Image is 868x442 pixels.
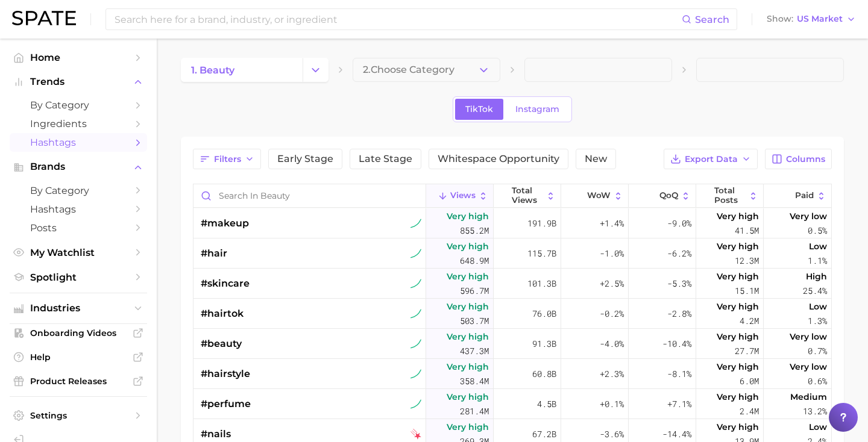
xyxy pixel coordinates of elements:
a: by Category [10,181,147,200]
button: #hairstyletiktok sustained riserVery high358.4m60.8b+2.3%-8.1%Very high6.0mVery low0.6% [193,359,831,389]
span: 60.8b [532,367,556,381]
span: 281.4m [460,404,489,419]
span: Very high [717,390,759,404]
span: 191.9b [527,216,556,231]
span: +0.1% [600,397,624,411]
span: Very high [717,209,759,223]
span: Help [30,352,127,363]
span: 503.7m [460,314,489,328]
img: tiktok sustained riser [410,338,421,349]
span: 15.1m [735,284,759,298]
span: 1.3% [808,314,827,328]
span: Very high [447,390,489,404]
span: 91.3b [532,337,556,351]
img: tiktok sustained riser [410,278,421,289]
span: 27.7m [735,344,759,358]
button: Brands [10,158,147,176]
span: -4.0% [600,337,624,351]
span: 13.2% [803,404,827,419]
img: SPATE [12,11,76,25]
span: 115.7b [527,246,556,261]
a: by Category [10,96,147,114]
span: 101.3b [527,276,556,291]
span: Trends [30,76,127,87]
button: #hairtoktiktok sustained riserVery high503.7m76.0b-0.2%-2.8%Very high4.2mLow1.3% [193,299,831,329]
span: #nails [201,427,231,441]
span: Product Releases [30,376,127,387]
span: +7.1% [667,397,691,411]
span: -8.1% [667,367,691,381]
span: Very high [717,420,759,434]
span: 1.1% [808,254,827,268]
span: Early Stage [277,154,333,164]
span: 437.3m [460,344,489,358]
button: #hairtiktok sustained riserVery high648.9m115.7b-1.0%-6.2%Very high12.3mLow1.1% [193,238,831,269]
span: Very high [717,269,759,284]
span: New [585,154,607,164]
a: 1. beauty [181,58,303,82]
button: Paid [764,184,831,208]
span: -0.2% [600,307,624,321]
span: +2.3% [600,367,624,381]
span: 25.4% [803,284,827,298]
input: Search here for a brand, industry, or ingredient [113,9,682,30]
span: Medium [790,390,827,404]
button: WoW [561,184,629,208]
button: #perfume⁠tiktok sustained riserVery high281.4m4.5b+0.1%+7.1%Very high2.4mMedium13.2% [193,389,831,419]
img: tiktok falling star [410,429,421,440]
a: Onboarding Videos [10,324,147,342]
span: 0.6% [808,374,827,388]
span: 6.0m [740,374,759,388]
span: -2.8% [667,307,691,321]
button: #makeuptiktok sustained riserVery high855.2m191.9b+1.4%-9.0%Very high41.5mVery low0.5% [193,208,831,238]
span: -5.3% [667,276,691,291]
a: Ingredients [10,114,147,133]
span: Very high [447,329,489,344]
span: Home [30,52,127,63]
span: Posts [30,222,127,234]
span: Total Posts [714,186,746,205]
a: Settings [10,406,147,425]
a: My Watchlist [10,243,147,262]
a: Instagram [505,99,570,120]
span: 648.9m [460,254,489,268]
span: My Watchlist [30,247,127,258]
span: Paid [795,191,814,201]
span: Onboarding Videos [30,328,127,338]
button: Trends [10,73,147,91]
span: Spotlight [30,272,127,283]
button: #skincaretiktok sustained riserVery high596.7m101.3b+2.5%-5.3%Very high15.1mHigh25.4% [193,269,831,299]
span: 0.5% [808,223,827,238]
span: 1. beauty [191,64,234,76]
span: Very high [717,360,759,374]
span: 2. Choose Category [363,64,454,75]
span: Late Stage [359,154,412,164]
span: Low [809,239,827,254]
button: #beautytiktok sustained riserVery high437.3m91.3b-4.0%-10.4%Very high27.7mVery low0.7% [193,329,831,359]
span: -10.4% [662,337,691,351]
a: Hashtags [10,133,147,152]
span: TikTok [465,104,493,114]
button: Export Data [664,149,758,169]
button: Columns [765,149,832,169]
span: High [806,269,827,284]
span: #hairstyle [201,367,250,381]
span: US Market [797,16,843,22]
span: -6.2% [667,246,691,261]
span: Very high [717,329,759,344]
span: 596.7m [460,284,489,298]
span: Hashtags [30,204,127,215]
span: QoQ [659,191,678,201]
span: Very high [447,420,489,434]
button: Total Views [494,184,561,208]
button: QoQ [629,184,696,208]
span: Whitespace Opportunity [438,154,559,164]
span: -3.6% [600,427,624,441]
span: 67.2b [532,427,556,441]
button: Filters [193,149,261,169]
span: Columns [786,154,825,164]
a: Hashtags [10,200,147,219]
a: Home [10,48,147,67]
span: Very high [447,209,489,223]
span: 4.2m [740,314,759,328]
